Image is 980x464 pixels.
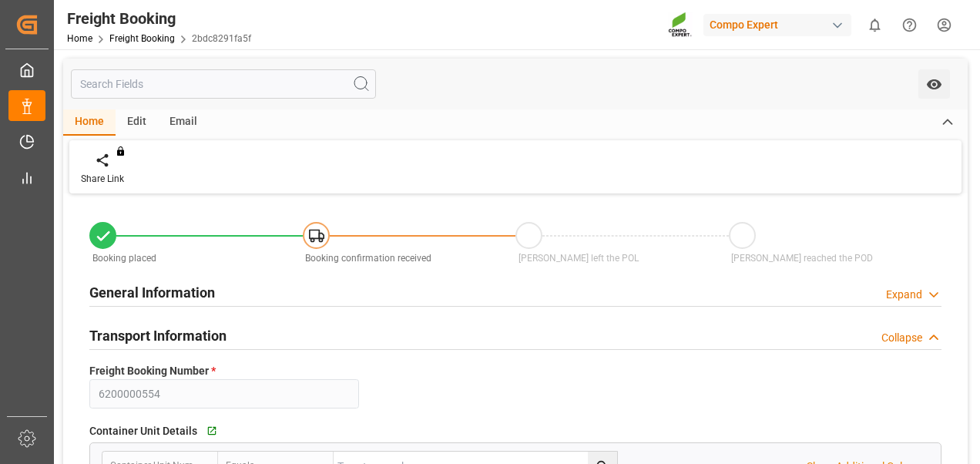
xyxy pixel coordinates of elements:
[892,8,927,42] button: Help Center
[109,33,175,44] a: Freight Booking
[89,282,215,303] h2: General Information
[918,69,950,99] button: open menu
[881,330,922,346] div: Collapse
[857,8,892,42] button: show 0 new notifications
[116,109,158,136] div: Edit
[886,287,922,303] div: Expand
[158,109,209,136] div: Email
[668,12,693,39] img: Screenshot%202023-09-29%20at%2010.02.21.png_1712312052.png
[703,14,851,36] div: Compo Expert
[89,363,216,379] span: Freight Booking Number
[67,33,92,44] a: Home
[67,7,251,30] div: Freight Booking
[89,423,197,439] span: Container Unit Details
[305,253,431,264] span: Booking confirmation received
[89,325,227,346] h2: Transport Information
[731,253,873,264] span: [PERSON_NAME] reached the POD
[63,109,116,136] div: Home
[71,69,376,99] input: Search Fields
[519,253,639,264] span: [PERSON_NAME] left the POL
[703,10,857,39] button: Compo Expert
[92,253,156,264] span: Booking placed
